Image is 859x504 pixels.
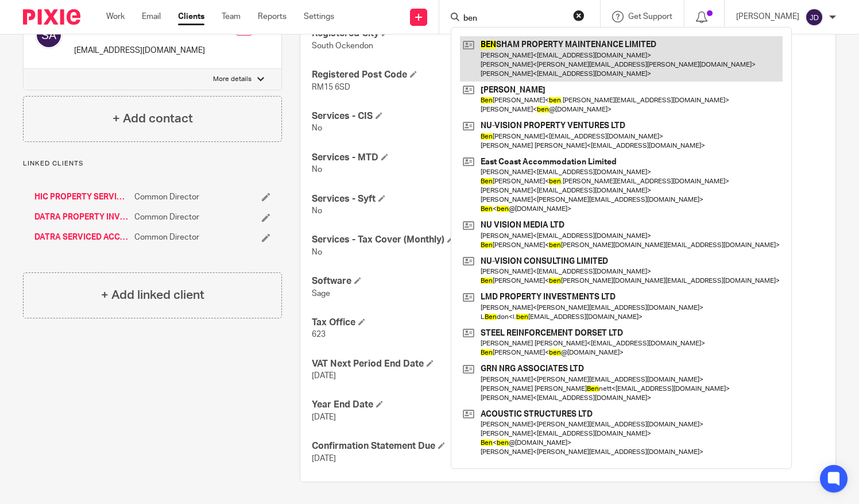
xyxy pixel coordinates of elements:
[736,11,799,22] p: [PERSON_NAME]
[35,21,63,49] img: svg%3E
[304,11,334,22] a: Settings
[312,317,568,329] h4: Tax Office
[312,166,322,174] span: No
[134,232,199,243] span: Common Director
[312,124,322,132] span: No
[312,248,322,256] span: No
[101,286,204,304] h4: + Add linked client
[23,9,80,25] img: Pixie
[312,372,336,380] span: [DATE]
[312,275,568,287] h4: Software
[312,110,568,122] h4: Services - CIS
[312,455,336,463] span: [DATE]
[312,413,336,421] span: [DATE]
[573,10,585,21] button: Clear
[312,152,568,164] h4: Services - MTD
[312,399,568,411] h4: Year End Date
[74,45,205,56] p: [EMAIL_ADDRESS][DOMAIN_NAME]
[106,11,125,22] a: Work
[312,234,568,246] h4: Services - Tax Cover (Monthly)
[312,440,568,452] h4: Confirmation Statement Due
[312,290,330,298] span: Sage
[312,207,322,215] span: No
[34,232,129,243] a: DATRA SERVICED ACCOMMODATION LIMITED
[462,14,566,24] input: Search
[312,69,568,81] h4: Registered Post Code
[178,11,204,22] a: Clients
[628,13,672,21] span: Get Support
[23,159,282,168] p: Linked clients
[312,358,568,370] h4: VAT Next Period End Date
[222,11,241,22] a: Team
[134,191,199,203] span: Common Director
[34,191,129,203] a: HIC PROPERTY SERVICES LTD
[34,211,129,223] a: DATRA PROPERTY INVESTMENT LIMITED
[142,11,161,22] a: Email
[258,11,287,22] a: Reports
[134,211,199,223] span: Common Director
[805,8,823,26] img: svg%3E
[113,110,193,128] h4: + Add contact
[312,330,326,338] span: 623
[312,42,373,50] span: South Ockendon
[312,83,350,91] span: RM15 6SD
[213,75,251,84] p: More details
[312,193,568,205] h4: Services - Syft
